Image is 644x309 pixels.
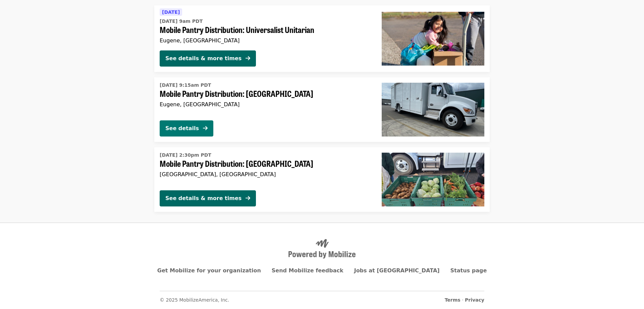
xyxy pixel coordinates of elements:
[162,9,180,15] span: [DATE]
[246,55,250,62] i: arrow-right icon
[160,18,203,25] time: [DATE] 9am PDT
[165,124,199,132] div: See details
[465,297,484,303] a: Privacy
[272,267,343,274] a: Send Mobilize feedback
[154,77,490,142] a: See details for "Mobile Pantry Distribution: Bethel School District"
[160,159,371,168] span: Mobile Pantry Distribution: [GEOGRAPHIC_DATA]
[160,297,229,303] span: © 2025 MobilizeAmerica, Inc.
[160,101,371,108] div: Eugene, [GEOGRAPHIC_DATA]
[160,82,211,89] time: [DATE] 9:15am PDT
[160,190,256,206] button: See details & more times
[382,153,484,206] img: Mobile Pantry Distribution: Cottage Grove organized by FOOD For Lane County
[382,83,484,137] img: Mobile Pantry Distribution: Bethel School District organized by FOOD For Lane County
[160,152,211,159] time: [DATE] 2:30pm PDT
[160,89,371,99] span: Mobile Pantry Distribution: [GEOGRAPHIC_DATA]
[160,37,371,44] div: Eugene, [GEOGRAPHIC_DATA]
[154,147,490,212] a: See details for "Mobile Pantry Distribution: Cottage Grove"
[160,50,256,67] button: See details & more times
[160,25,371,35] span: Mobile Pantry Distribution: Universalist Unitarian
[160,171,371,178] div: [GEOGRAPHIC_DATA], [GEOGRAPHIC_DATA]
[288,239,356,259] img: Powered by Mobilize
[445,297,484,304] span: ·
[445,297,461,303] a: Terms
[382,12,484,66] img: Mobile Pantry Distribution: Universalist Unitarian organized by FOOD For Lane County
[203,125,208,131] i: arrow-right icon
[160,267,484,275] nav: Primary footer navigation
[354,267,440,274] a: Jobs at [GEOGRAPHIC_DATA]
[160,120,213,137] button: See details
[157,267,261,274] a: Get Mobilize for your organization
[165,194,241,202] div: See details & more times
[450,267,487,274] a: Status page
[154,5,490,72] a: See details for "Mobile Pantry Distribution: Universalist Unitarian"
[165,54,241,63] div: See details & more times
[160,291,484,304] nav: Secondary footer navigation
[246,195,250,201] i: arrow-right icon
